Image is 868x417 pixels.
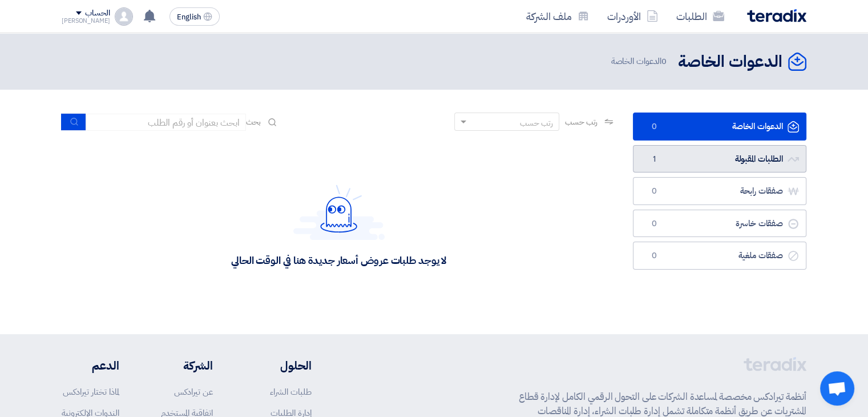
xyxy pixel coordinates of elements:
a: الدعوات الخاصة0 [633,113,806,141]
a: صفقات ملغية0 [633,242,806,270]
img: Teradix logo [747,9,806,22]
div: رتب حسب [520,117,553,129]
div: لا يوجد طلبات عروض أسعار جديدة هنا في الوقت الحالي [231,254,446,267]
h2: الدعوات الخاصة [678,51,782,73]
span: 0 [647,218,661,230]
img: profile_test.png [115,7,133,26]
div: الحساب [85,9,110,18]
a: Open chat [820,371,854,406]
input: ابحث بعنوان أو رقم الطلب [86,114,246,131]
a: ملف الشركة [517,3,598,30]
span: بحث [246,116,261,128]
span: 0 [647,250,661,262]
span: 0 [647,186,661,197]
a: لماذا تختار تيرادكس [63,386,119,398]
button: English [169,7,220,26]
span: 1 [647,154,661,165]
a: صفقات رابحة0 [633,177,806,205]
a: الأوردرات [598,3,667,30]
a: الطلبات المقبولة1 [633,145,806,173]
a: الطلبات [667,3,733,30]
li: الشركة [154,357,213,374]
div: [PERSON_NAME] [62,18,110,24]
a: عن تيرادكس [174,386,213,398]
li: الدعم [62,357,119,374]
span: English [177,13,201,21]
span: الدعوات الخاصة [611,55,669,68]
img: Hello [293,185,385,240]
a: صفقات خاسرة0 [633,210,806,238]
a: طلبات الشراء [270,386,312,398]
span: 0 [647,121,661,133]
li: الحلول [247,357,312,374]
span: رتب حسب [565,116,597,128]
span: 0 [661,55,667,67]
